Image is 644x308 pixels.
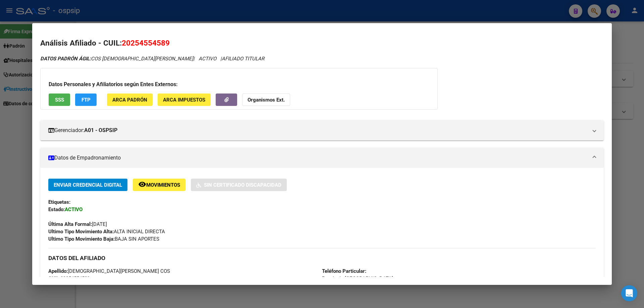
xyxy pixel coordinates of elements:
span: BAJA SIN APORTES [48,236,159,242]
span: Enviar Credencial Digital [54,182,122,188]
strong: Estado: [48,206,65,212]
strong: CUIL: [48,275,60,282]
span: SSS [55,97,64,103]
mat-icon: remove_red_eye [138,180,146,188]
span: Movimientos [146,182,180,188]
span: ARCA Padrón [112,97,147,103]
button: Enviar Credencial Digital [48,179,127,191]
span: Sin Certificado Discapacidad [204,182,281,188]
span: FTP [82,97,91,103]
span: [DATE] [48,221,107,227]
mat-panel-title: Datos de Empadronamiento [48,154,588,162]
span: [GEOGRAPHIC_DATA] [322,275,393,282]
strong: Última Alta Formal: [48,221,92,227]
strong: Ultimo Tipo Movimiento Alta: [48,229,114,235]
span: ALTA INICIAL DIRECTA [48,229,165,235]
div: Open Intercom Messenger [621,285,637,301]
strong: Ultimo Tipo Movimiento Baja: [48,236,115,242]
span: COS [DEMOGRAPHIC_DATA][PERSON_NAME] [40,56,193,62]
strong: Provincia: [322,275,345,282]
span: AFILIADO TITULAR [222,56,264,62]
mat-panel-title: Gerenciador: [48,126,588,134]
button: Movimientos [133,179,185,191]
strong: Organismos Ext. [248,97,285,103]
button: ARCA Padrón [107,94,153,106]
i: | ACTIVO | [40,56,264,62]
button: Sin Certificado Discapacidad [191,179,287,191]
button: FTP [75,94,97,106]
h3: Datos Personales y Afiliatorios según Entes Externos: [49,80,429,88]
strong: DATOS PADRÓN ÁGIL: [40,56,91,62]
strong: ACTIVO [65,206,83,212]
button: ARCA Impuestos [158,94,211,106]
span: 20254554589 [48,275,90,282]
h2: Análisis Afiliado - CUIL: [40,38,604,49]
strong: Etiquetas: [48,199,70,205]
h3: DATOS DEL AFILIADO [48,254,596,262]
button: SSS [49,94,70,106]
mat-expansion-panel-header: Datos de Empadronamiento [40,148,604,168]
span: [DEMOGRAPHIC_DATA][PERSON_NAME] COS [48,268,170,274]
span: ARCA Impuestos [163,97,205,103]
strong: Teléfono Particular: [322,268,366,274]
span: 20254554589 [122,39,170,47]
mat-expansion-panel-header: Gerenciador:A01 - OSPSIP [40,120,604,140]
strong: A01 - OSPSIP [84,126,117,134]
strong: Apellido: [48,268,68,274]
button: Organismos Ext. [242,94,290,106]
